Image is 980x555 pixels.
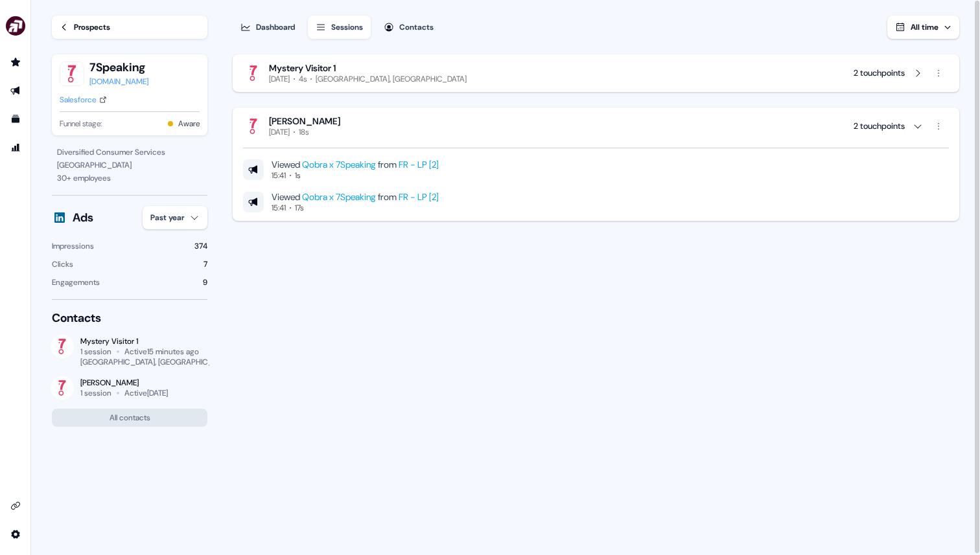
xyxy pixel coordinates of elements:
[5,80,26,101] a: Go to outbound experience
[52,276,100,289] div: Engagements
[143,206,207,229] button: Past year
[295,203,303,213] div: 17s
[80,378,168,388] div: [PERSON_NAME]
[399,21,434,34] div: Contacts
[52,310,207,326] div: Contacts
[376,16,441,39] button: Contacts
[80,388,111,398] div: 1 session
[269,115,340,127] div: [PERSON_NAME]
[243,115,949,137] button: [PERSON_NAME][DATE]18s 2 touchpoints
[57,146,202,159] div: Diversified Consumer Services
[80,336,207,346] div: Mystery Visitor 1
[89,60,148,75] button: 7Speaking
[243,62,949,84] button: Mystery Visitor 1[DATE]4s[GEOGRAPHIC_DATA], [GEOGRAPHIC_DATA] 2 touchpoints
[272,191,439,203] div: Viewed from
[80,357,233,367] div: [GEOGRAPHIC_DATA], [GEOGRAPHIC_DATA]
[60,117,102,130] span: Funnel stage:
[5,524,26,545] a: Go to integrations
[295,170,300,181] div: 1s
[302,159,376,170] a: Qobra x 7Speaking
[887,16,959,39] button: All time
[52,409,207,427] button: All contacts
[74,21,110,34] div: Prospects
[124,388,168,398] div: Active [DATE]
[204,258,207,271] div: 7
[272,170,286,181] div: 15:41
[57,172,202,185] div: 30 + employees
[272,203,286,213] div: 15:41
[399,191,439,203] a: FR - LP [2]
[233,16,303,39] button: Dashboard
[57,159,202,172] div: [GEOGRAPHIC_DATA]
[269,74,290,84] div: [DATE]
[52,240,94,253] div: Impressions
[5,52,26,73] a: Go to prospects
[256,21,295,34] div: Dashboard
[80,346,111,357] div: 1 session
[52,258,73,271] div: Clicks
[316,74,467,84] div: [GEOGRAPHIC_DATA], [GEOGRAPHIC_DATA]
[5,495,26,516] a: Go to integrations
[89,75,148,88] a: [DOMAIN_NAME]
[73,210,93,225] div: Ads
[269,127,290,137] div: [DATE]
[60,93,107,106] a: Salesforce
[854,120,905,133] div: 2 touchpoints
[60,93,97,106] div: Salesforce
[272,159,439,170] div: Viewed from
[194,240,207,253] div: 374
[299,127,309,137] div: 18s
[911,22,939,32] span: All time
[203,276,207,289] div: 9
[5,109,26,130] a: Go to templates
[399,159,439,170] a: FR - LP [2]
[308,16,371,39] button: Sessions
[124,346,199,357] div: Active 15 minutes ago
[854,67,905,80] div: 2 touchpoints
[243,137,949,213] div: [PERSON_NAME][DATE]18s 2 touchpoints
[52,16,207,39] a: Prospects
[5,137,26,158] a: Go to attribution
[178,117,200,130] button: Aware
[299,74,307,84] div: 4s
[331,21,363,34] div: Sessions
[302,191,376,203] a: Qobra x 7Speaking
[269,62,467,74] div: Mystery Visitor 1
